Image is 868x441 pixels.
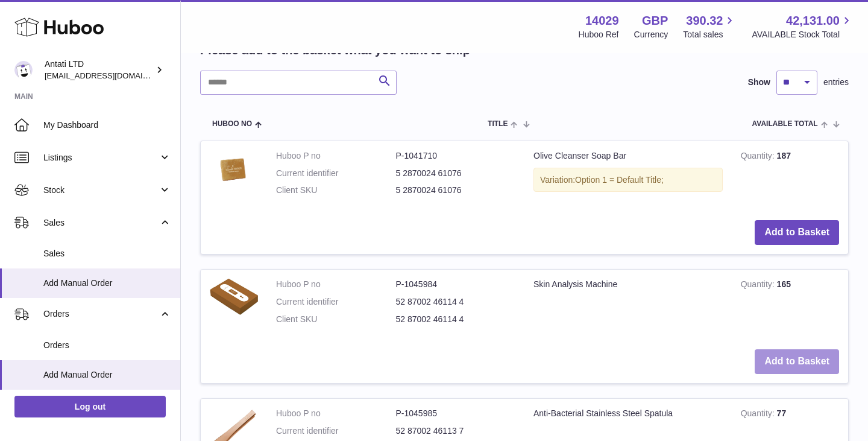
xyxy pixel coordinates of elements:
[396,296,516,308] dd: 52 87002 46114 4
[575,175,664,185] span: Option 1 = Default Title;
[43,248,171,259] span: Sales
[210,150,258,190] img: Olive Cleanser Soap Bar
[43,278,171,289] span: Add Manual Order
[748,77,770,88] label: Show
[276,150,396,162] dt: Huboo P no
[396,425,516,437] dd: 52 87002 46113 7
[683,29,737,40] span: Total sales
[755,349,839,374] button: Add to Basket
[579,29,619,40] div: Huboo Ref
[43,152,159,163] span: Listings
[45,71,177,80] span: [EMAIL_ADDRESS][DOMAIN_NAME]
[786,13,840,29] span: 42,131.00
[732,141,848,212] td: 187
[43,308,159,320] span: Orders
[276,408,396,419] dt: Huboo P no
[683,13,737,40] a: 390.32 Total sales
[741,408,777,421] strong: Quantity
[752,13,854,40] a: 42,131.00 AVAILABLE Stock Total
[396,279,516,290] dd: P-1045984
[276,279,396,290] dt: Huboo P no
[43,217,159,229] span: Sales
[741,151,777,163] strong: Quantity
[396,314,516,325] dd: 52 87002 46114 4
[752,120,818,128] span: AVAILABLE Total
[585,13,619,29] strong: 14029
[212,120,252,128] span: Huboo no
[524,270,732,340] td: Skin Analysis Machine
[396,168,516,179] dd: 5 2870024 61076
[43,119,171,131] span: My Dashboard
[43,369,171,381] span: Add Manual Order
[741,279,777,292] strong: Quantity
[686,13,723,29] span: 390.32
[14,396,166,417] a: Log out
[43,185,159,196] span: Stock
[752,29,854,40] span: AVAILABLE Stock Total
[276,314,396,325] dt: Client SKU
[276,168,396,179] dt: Current identifier
[533,168,723,192] div: Variation:
[732,270,848,340] td: 165
[210,279,258,315] img: Skin Analysis Machine
[45,59,153,81] div: Antati LTD
[276,425,396,437] dt: Current identifier
[488,120,508,128] span: Title
[276,185,396,196] dt: Client SKU
[823,77,849,88] span: entries
[755,220,839,245] button: Add to Basket
[14,61,33,79] img: toufic@antatiskin.com
[396,408,516,419] dd: P-1045985
[396,185,516,196] dd: 5 2870024 61076
[524,141,732,212] td: Olive Cleanser Soap Bar
[642,13,668,29] strong: GBP
[276,296,396,308] dt: Current identifier
[634,29,668,40] div: Currency
[43,340,171,351] span: Orders
[396,150,516,162] dd: P-1041710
